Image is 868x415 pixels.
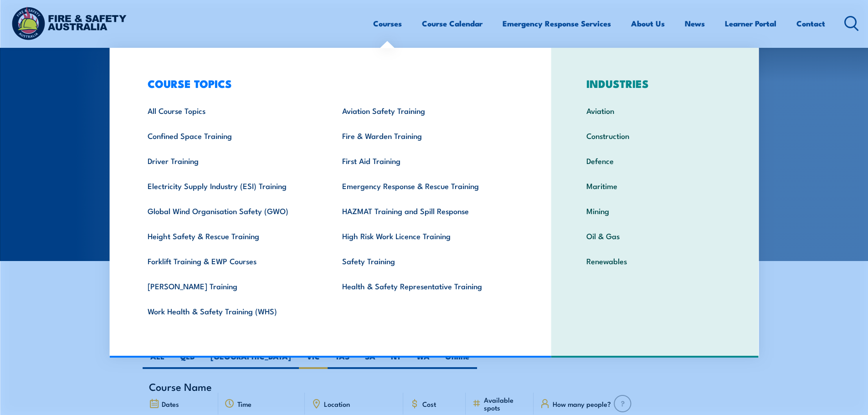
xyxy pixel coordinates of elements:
[324,400,350,408] span: Location
[484,396,527,411] span: Available spots
[572,77,738,90] h3: INDUSTRIES
[328,173,523,198] a: Emergency Response & Rescue Training
[422,11,483,36] a: Course Calendar
[328,223,523,248] a: High Risk Work Licence Training
[134,98,328,123] a: All Course Topics
[572,223,738,248] a: Oil & Gas
[134,248,328,273] a: Forklift Training & EWP Courses
[237,400,252,408] span: Time
[328,123,523,148] a: Fire & Warden Training
[328,148,523,173] a: First Aid Training
[572,198,738,223] a: Mining
[553,400,611,408] span: How many people?
[328,273,523,298] a: Health & Safety Representative Training
[328,98,523,123] a: Aviation Safety Training
[134,298,328,323] a: Work Health & Safety Training (WHS)
[373,11,402,36] a: Courses
[572,148,738,173] a: Defence
[422,400,436,408] span: Cost
[572,248,738,273] a: Renewables
[172,351,203,369] label: QLD
[725,11,776,36] a: Learner Portal
[134,198,328,223] a: Global Wind Organisation Safety (GWO)
[162,400,179,408] span: Dates
[631,11,665,36] a: About Us
[409,351,437,369] label: WA
[134,148,328,173] a: Driver Training
[572,98,738,123] a: Aviation
[328,198,523,223] a: HAZMAT Training and Spill Response
[134,123,328,148] a: Confined Space Training
[134,223,328,248] a: Height Safety & Rescue Training
[203,351,299,369] label: [GEOGRAPHIC_DATA]
[328,248,523,273] a: Safety Training
[299,351,328,369] label: VIC
[572,173,738,198] a: Maritime
[503,11,611,36] a: Emergency Response Services
[357,351,383,369] label: SA
[134,173,328,198] a: Electricity Supply Industry (ESI) Training
[143,351,172,369] label: ALL
[383,351,409,369] label: NT
[328,351,357,369] label: TAS
[134,77,523,90] h3: COURSE TOPICS
[437,351,477,369] label: Online
[572,123,738,148] a: Construction
[685,11,705,36] a: News
[134,273,328,298] a: [PERSON_NAME] Training
[149,383,212,390] span: Course Name
[796,11,825,36] a: Contact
